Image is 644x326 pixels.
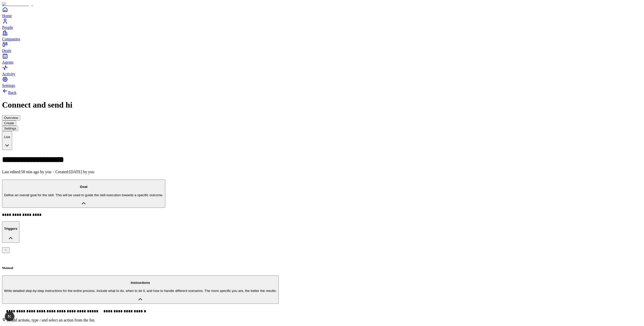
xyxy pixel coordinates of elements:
button: Settings [2,126,18,131]
h1: Connect and send hi [2,100,642,110]
button: InstructionsWrite detailed step-by-step instructions for the entire process. Include what to do, ... [2,275,279,304]
a: People [2,18,642,30]
p: Define an overall goal for the skill. This will be used to guide the skill execution towards a sp... [4,193,163,197]
a: Companies [2,30,642,41]
a: Settings [2,76,642,88]
span: Home [2,14,12,18]
a: Agents [2,53,642,64]
button: Overview [2,115,20,120]
span: Agents [2,60,13,64]
span: People [2,25,13,30]
h4: Instructions [4,281,277,285]
a: Home [2,7,642,18]
h4: Triggers [4,227,17,231]
p: Last edited: 58 min ago by you ・Created: [DATE] by you [2,169,642,175]
div: GoalDefine an overall goal for the skill. This will be used to guide the skill execution towards ... [2,213,642,217]
h5: Manual [2,266,642,270]
span: Companies [2,37,20,41]
p: Write detailed step-by-step instructions for the entire process. Include what to do, when to do i... [4,289,277,293]
button: Triggers [2,221,19,242]
span: Settings [2,83,15,88]
button: GoalDefine an overall goal for the skill. This will be used to guide the skill execution towards ... [2,180,165,208]
h4: Goal [4,185,163,189]
div: InstructionsWrite detailed step-by-step instructions for the entire process. Include what to do, ... [2,308,642,322]
div: To add actions, type / and select an action from the list. [2,317,642,322]
a: Back [2,90,16,95]
span: Deals [2,48,11,53]
img: Item Brain Logo [2,2,33,7]
a: Activity [2,65,642,76]
button: Create [2,120,16,126]
span: Activity [2,72,15,76]
div: Triggers [2,247,642,270]
a: Deals [2,41,642,53]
